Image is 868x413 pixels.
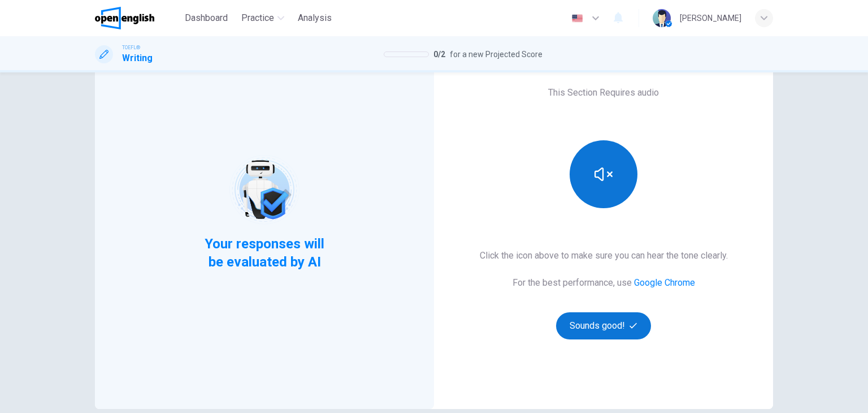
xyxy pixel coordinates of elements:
h6: For the best performance, use [513,276,695,290]
img: en [570,14,584,23]
button: Analysis [293,8,336,28]
img: Profile picture [653,9,671,27]
button: Dashboard [180,8,232,28]
span: Dashboard [185,11,228,25]
span: Practice [241,11,274,25]
span: Your responses will be evaluated by AI [196,235,333,271]
a: OpenEnglish logo [95,7,180,29]
img: robot icon [228,154,300,226]
span: Analysis [298,11,332,25]
h6: This Section Requires audio [548,86,659,100]
span: 0 / 2 [433,48,445,61]
button: Sounds good! [556,312,651,339]
span: TOEFL® [122,44,140,51]
span: for a new Projected Score [450,48,542,61]
button: Practice [237,8,289,28]
img: OpenEnglish logo [95,7,154,29]
h6: Click the icon above to make sure you can hear the tone clearly. [480,249,728,263]
a: Google Chrome [634,277,695,288]
h1: Writing [122,51,153,65]
div: [PERSON_NAME] [680,11,741,25]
